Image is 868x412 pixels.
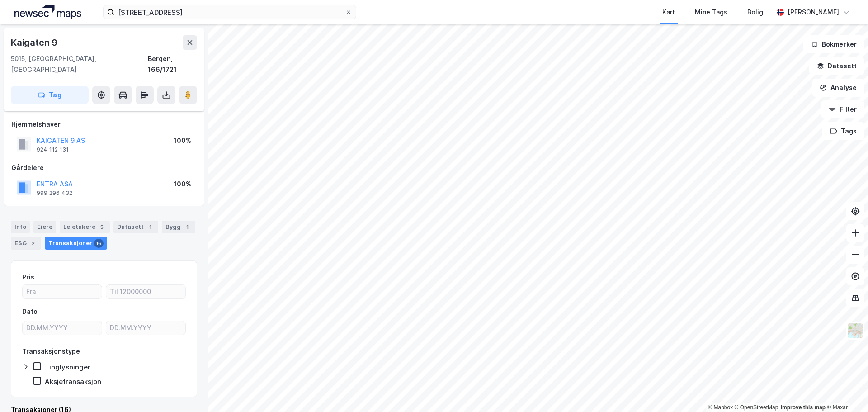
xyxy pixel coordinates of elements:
button: Tag [11,86,89,104]
div: 5 [97,223,106,232]
input: Til 12000000 [106,285,185,298]
div: Datasett [113,221,158,233]
div: Kaigaten 9 [11,35,59,50]
button: Datasett [809,57,864,75]
div: Bergen, 166/1721 [148,53,197,75]
button: Analyse [812,79,864,97]
img: Z [847,322,864,339]
div: Hjemmelshaver [11,119,197,130]
div: Aksjetransaksjon [45,377,101,386]
a: Mapbox [708,404,733,411]
div: Mine Tags [695,7,727,18]
div: 16 [94,239,104,248]
button: Filter [821,100,864,118]
a: Improve this map [781,404,826,411]
div: [PERSON_NAME] [788,7,839,18]
div: Eiere [33,221,56,233]
input: Søk på adresse, matrikkel, gårdeiere, leietakere eller personer [114,5,345,19]
img: logo.a4113a55bc3d86da70a041830d287a7e.svg [14,5,81,19]
div: 924 112 131 [37,146,69,153]
div: Bygg [162,221,195,233]
input: DD.MM.YYYY [23,321,102,335]
div: 100% [174,179,191,189]
input: DD.MM.YYYY [106,321,185,335]
button: Tags [822,122,864,140]
div: ESG [11,237,41,250]
div: Bolig [747,7,763,18]
div: Dato [22,306,38,317]
div: Transaksjoner [45,237,107,250]
div: 2 [28,239,38,248]
div: Kontrollprogram for chat [823,369,868,412]
button: Bokmerker [803,35,864,53]
div: Transaksjonstype [22,346,80,357]
div: 999 296 432 [37,189,72,197]
a: OpenStreetMap [735,404,778,411]
div: Kart [662,7,675,18]
div: Pris [22,272,34,283]
div: Tinglysninger [45,363,90,371]
div: 100% [174,135,191,146]
div: Leietakere [60,221,110,233]
div: 1 [146,223,155,232]
iframe: Chat Widget [823,369,868,412]
div: Info [11,221,30,233]
input: Fra [23,285,102,298]
div: 1 [183,223,192,232]
div: 5015, [GEOGRAPHIC_DATA], [GEOGRAPHIC_DATA] [11,53,148,75]
div: Gårdeiere [11,162,197,173]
